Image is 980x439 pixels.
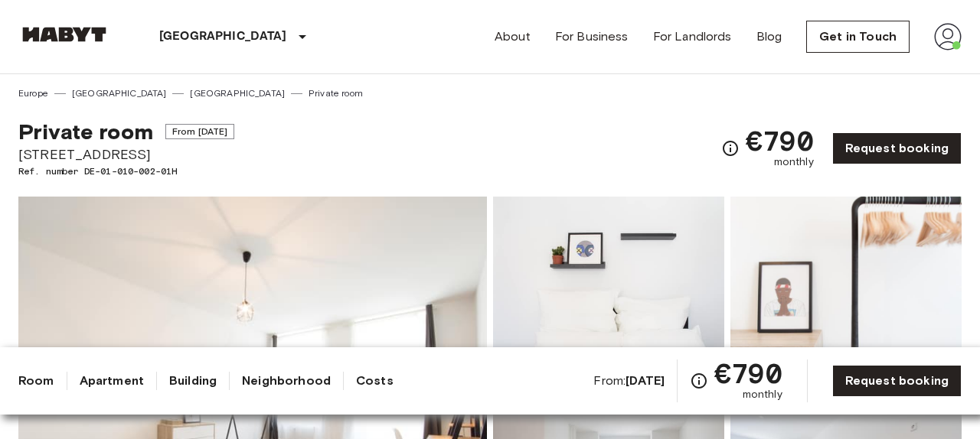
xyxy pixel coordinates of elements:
img: Picture of unit DE-01-010-002-01H [493,197,724,397]
a: Request booking [832,132,962,164]
img: avatar [934,23,962,50]
a: Private room [309,86,363,100]
a: For Landlords [653,28,732,46]
a: [GEOGRAPHIC_DATA] [72,86,167,100]
a: Costs [356,372,394,390]
svg: Check cost overview for full price breakdown. Please note that discounts apply to new joiners onl... [690,372,708,390]
img: Picture of unit DE-01-010-002-01H [730,197,962,397]
p: [GEOGRAPHIC_DATA] [159,28,287,46]
a: Blog [756,28,782,46]
svg: Check cost overview for full price breakdown. Please note that discounts apply to new joiners onl... [721,139,740,158]
a: For Business [555,28,629,46]
span: €790 [746,127,814,154]
img: Habyt [18,27,110,42]
span: From: [593,372,665,389]
span: [STREET_ADDRESS] [18,145,234,164]
a: Get in Touch [806,21,910,53]
a: Request booking [832,365,962,397]
span: monthly [774,154,814,170]
a: Room [18,372,54,390]
span: Private room [18,119,153,145]
a: Neighborhood [242,372,331,390]
a: About [495,28,531,46]
span: €790 [714,359,782,387]
a: Europe [18,86,48,100]
a: Building [169,372,217,390]
a: [GEOGRAPHIC_DATA] [190,86,285,100]
a: Apartment [80,372,144,390]
span: From [DATE] [165,124,235,139]
span: Ref. number DE-01-010-002-01H [18,164,234,178]
b: [DATE] [626,373,665,388]
span: monthly [743,387,782,402]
